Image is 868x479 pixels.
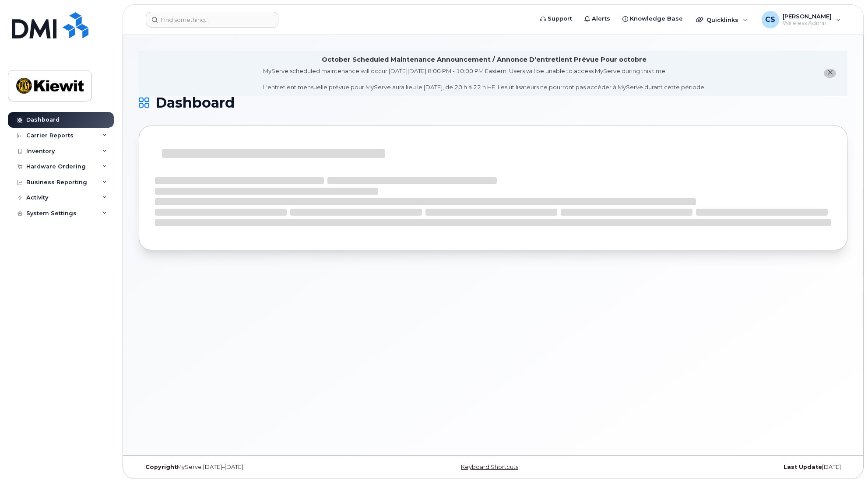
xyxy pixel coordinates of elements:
strong: Copyright [145,464,177,470]
div: October Scheduled Maintenance Announcement / Annonce D'entretient Prévue Pour octobre [322,55,647,64]
div: MyServe scheduled maintenance will occur [DATE][DATE] 8:00 PM - 10:00 PM Eastern. Users will be u... [263,67,706,91]
button: close notification [824,69,836,78]
span: Dashboard [155,96,235,109]
div: MyServe [DATE]–[DATE] [139,464,375,471]
div: [DATE] [611,464,847,471]
a: Keyboard Shortcuts [461,464,518,470]
strong: Last Update [784,464,822,470]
